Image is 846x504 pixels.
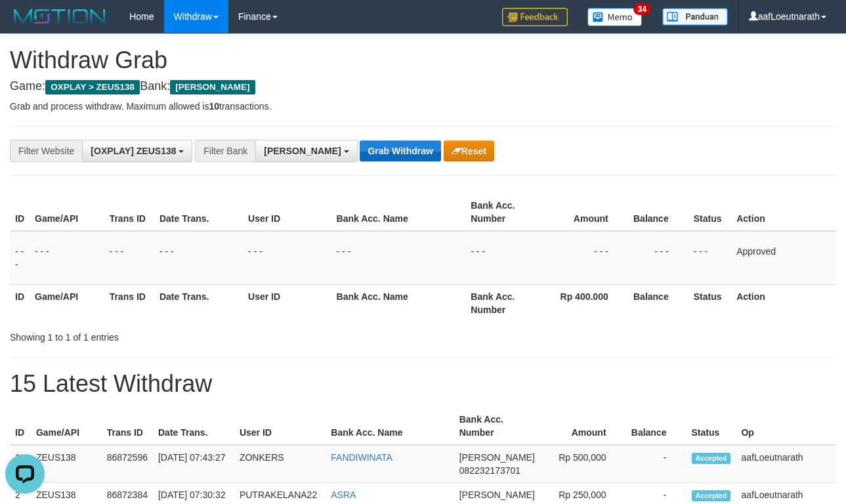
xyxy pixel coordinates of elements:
span: OXPLAY > ZEUS138 [45,80,140,94]
th: Op [736,408,836,445]
a: ASRA [331,490,356,500]
th: Date Trans. [153,408,234,445]
span: [PERSON_NAME] [170,80,255,94]
th: Bank Acc. Number [465,284,539,322]
th: Bank Acc. Name [331,284,466,322]
th: Date Trans. [154,284,243,322]
button: Open LiveChat chat widget [5,5,45,45]
td: - - - [30,231,104,285]
th: Trans ID [104,194,154,231]
th: Status [688,284,731,322]
td: [DATE] 07:43:27 [153,445,234,483]
th: Balance [626,408,687,445]
img: Button%20Memo.svg [587,8,643,26]
th: User ID [234,408,326,445]
div: Showing 1 to 1 of 1 entries [10,325,343,344]
td: - - - [688,231,731,285]
td: 86872596 [102,445,153,483]
th: Date Trans. [154,194,243,231]
th: User ID [243,284,331,322]
h1: 15 Latest Withdraw [10,371,836,397]
a: FANDIWINATA [331,452,392,463]
th: ID [10,194,30,231]
strong: 10 [209,101,219,112]
span: 34 [633,3,651,15]
div: Filter Bank [195,140,255,162]
th: Bank Acc. Name [326,408,454,445]
td: 1 [10,445,31,483]
th: Action [731,194,836,231]
img: panduan.png [662,8,728,26]
th: Amount [540,408,626,445]
td: - [626,445,687,483]
th: Status [687,408,736,445]
button: Grab Withdraw [360,140,440,161]
td: - - - [331,231,466,285]
td: Approved [731,231,836,285]
td: - - - [628,231,688,285]
img: MOTION_logo.png [10,7,110,26]
th: User ID [243,194,331,231]
td: - - - [154,231,243,285]
th: Trans ID [104,284,154,322]
td: - - - [104,231,154,285]
p: Grab and process withdraw. Maximum allowed is transactions. [10,100,836,113]
span: [PERSON_NAME] [264,146,341,156]
button: [OXPLAY] ZEUS138 [82,140,192,162]
th: Amount [539,194,628,231]
td: ZEUS138 [31,445,102,483]
th: Bank Acc. Number [465,194,539,231]
th: Rp 400.000 [539,284,628,322]
th: ID [10,408,31,445]
td: aafLoeutnarath [736,445,836,483]
th: ID [10,284,30,322]
th: Bank Acc. Number [454,408,540,445]
span: Copy 082232173701 to clipboard [459,465,520,476]
h4: Game: Bank: [10,80,836,93]
td: Rp 500,000 [540,445,626,483]
h1: Withdraw Grab [10,47,836,73]
th: Status [688,194,731,231]
th: Balance [628,284,688,322]
th: Game/API [30,284,104,322]
img: Feedback.jpg [502,8,568,26]
span: [PERSON_NAME] [459,490,535,500]
td: - - - [539,231,628,285]
span: Accepted [692,490,731,501]
th: Action [731,284,836,322]
td: - - - [465,231,539,285]
span: [OXPLAY] ZEUS138 [91,146,176,156]
span: Accepted [692,453,731,464]
button: Reset [444,140,494,161]
th: Balance [628,194,688,231]
td: - - - [243,231,331,285]
th: Trans ID [102,408,153,445]
button: [PERSON_NAME] [255,140,357,162]
th: Bank Acc. Name [331,194,466,231]
span: [PERSON_NAME] [459,452,535,463]
th: Game/API [31,408,102,445]
th: Game/API [30,194,104,231]
td: - - - [10,231,30,285]
div: Filter Website [10,140,82,162]
td: ZONKERS [234,445,326,483]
